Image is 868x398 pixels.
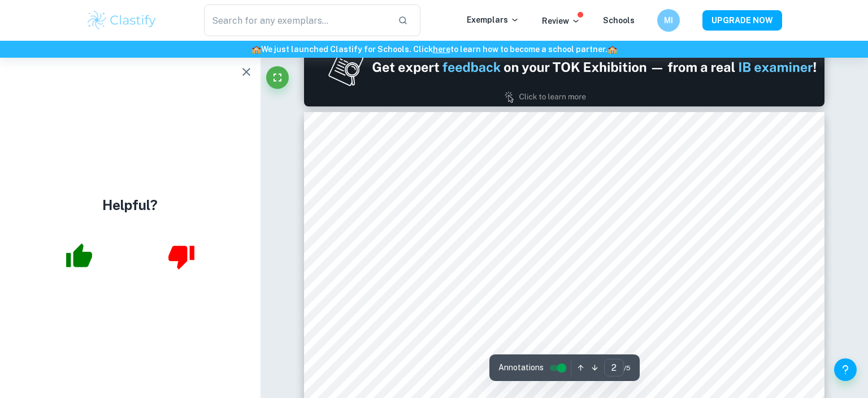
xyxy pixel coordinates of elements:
[251,45,261,54] span: 🏫
[266,66,289,89] button: Fullscreen
[662,14,675,27] h6: MI
[834,358,857,381] button: Help and Feedback
[86,9,158,32] img: Clastify logo
[603,16,635,25] a: Schools
[433,45,450,54] a: here
[607,45,617,54] span: 🏫
[498,362,544,374] span: Annotations
[204,5,389,36] input: Search for any exemplars...
[624,363,631,373] span: / 5
[102,195,158,215] h4: Helpful?
[467,14,519,26] p: Exemplars
[657,9,680,32] button: MI
[542,15,580,27] p: Review
[304,28,825,106] img: Ad
[702,10,782,31] button: UPGRADE NOW
[2,43,866,55] h6: We just launched Clastify for Schools. Click to learn how to become a school partner.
